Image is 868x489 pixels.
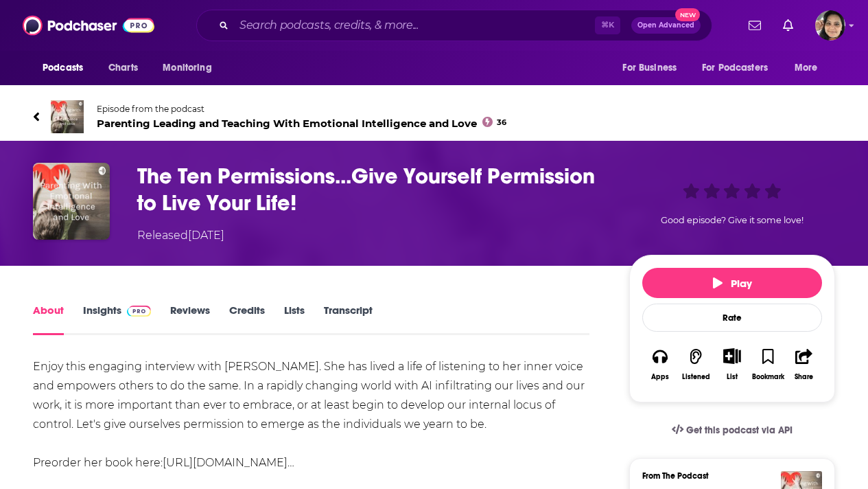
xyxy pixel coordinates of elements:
[137,227,224,244] div: Released [DATE]
[83,304,151,335] a: InsightsPodchaser Pro
[43,58,83,78] span: Podcasts
[642,268,822,298] button: Play
[815,10,845,41] button: Show profile menu
[97,117,506,130] span: Parenting Leading and Teaching With Emotional Intelligence and Love
[99,55,146,81] a: Charts
[678,339,714,389] button: Listened
[33,304,64,335] a: About
[642,339,678,389] button: Apps
[714,339,750,389] div: Show More ButtonList
[785,55,835,81] button: open menu
[686,424,793,436] span: Get this podcast via API
[23,12,154,38] img: Podchaser - Follow, Share and Rate Podcasts
[642,471,811,481] h3: From The Podcast
[795,373,813,381] div: Share
[637,22,694,29] span: Open Advanced
[651,373,669,381] div: Apps
[693,55,788,81] button: open menu
[497,120,506,126] span: 36
[153,55,229,81] button: open menu
[127,306,151,317] img: Podchaser Pro
[51,100,84,133] img: Parenting Leading and Teaching With Emotional Intelligence and Love
[743,14,766,37] a: Show notifications dropdown
[777,14,799,37] a: Show notifications dropdown
[675,8,700,21] span: New
[284,304,305,335] a: Lists
[595,16,620,34] span: ⌘ K
[229,304,265,335] a: Credits
[33,100,835,133] a: Parenting Leading and Teaching With Emotional Intelligence and LoveEpisode from the podcastParent...
[108,58,138,78] span: Charts
[713,277,752,290] span: Play
[170,304,210,335] a: Reviews
[702,58,768,78] span: For Podcasters
[786,339,822,389] button: Share
[631,17,701,34] button: Open AdvancedNew
[752,373,784,381] div: Bookmark
[33,163,110,240] img: The Ten Permissions...Give Yourself Permission to Live Your Life!
[324,304,373,335] a: Transcript
[795,58,818,78] span: More
[137,163,607,216] h1: The Ten Permissions...Give Yourself Permission to Live Your Life!
[815,10,845,41] span: Logged in as shelbyjanner
[727,372,738,381] div: List
[163,58,211,78] span: Monitoring
[33,55,101,81] button: open menu
[750,339,786,389] button: Bookmark
[682,373,710,381] div: Listened
[163,456,294,469] a: ⁠[URL][DOMAIN_NAME]…
[97,104,506,114] span: Episode from the podcast
[613,55,694,81] button: open menu
[234,14,595,36] input: Search podcasts, credits, & more...
[661,215,804,225] span: Good episode? Give it some love!
[718,348,746,363] button: Show More Button
[642,304,822,332] div: Rate
[815,10,845,41] img: User Profile
[196,10,712,41] div: Search podcasts, credits, & more...
[622,58,677,78] span: For Business
[661,413,804,447] a: Get this podcast via API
